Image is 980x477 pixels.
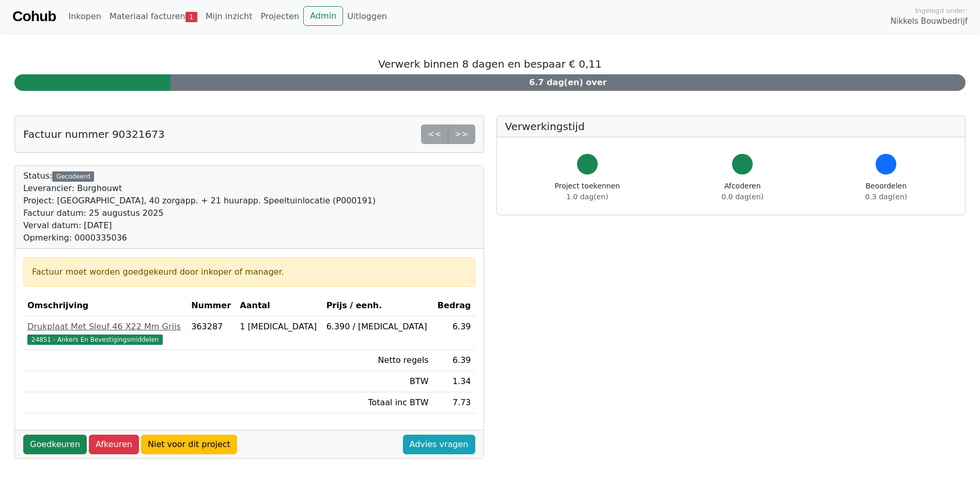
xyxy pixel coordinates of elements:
[52,171,94,182] div: Gecodeerd
[322,295,433,316] th: Prijs / eenh.
[23,207,376,219] div: Factuur datum: 25 augustus 2025
[105,6,201,27] a: Materiaal facturen1
[343,6,391,27] a: Uitloggen
[322,350,433,371] td: Netto regels
[23,219,376,232] div: Verval datum: [DATE]
[23,295,187,316] th: Omschrijving
[187,295,236,316] th: Nummer
[23,232,376,244] div: Opmerking: 0000335036
[865,193,907,201] span: 0.3 dag(en)
[27,335,163,345] span: 24851 - Ankers En Bevestigingsmiddelen
[170,74,966,91] div: 6.7 dag(en) over
[256,6,303,27] a: Projecten
[433,316,475,350] td: 6.39
[322,371,433,392] td: BTW
[23,170,376,244] div: Status:
[32,266,466,278] div: Factuur moet worden goedgekeurd door inkoper of manager.
[722,193,764,201] span: 0.0 dag(en)
[722,181,764,202] div: Afcoderen
[891,15,968,27] span: Nikkels Bouwbedrijf
[89,435,139,454] a: Afkeuren
[12,4,56,29] a: Cohub
[326,321,429,333] div: 6.390 / [MEDICAL_DATA]
[433,295,475,316] th: Bedrag
[555,181,620,202] div: Project toekennen
[433,371,475,392] td: 1.34
[505,120,957,133] h5: Verwerkingstijd
[141,435,237,454] a: Niet voor dit project
[23,195,376,207] div: Project: [GEOGRAPHIC_DATA], 40 zorgapp. + 21 huurapp. Speeltuinlocatie (P000191)
[433,392,475,414] td: 7.73
[64,6,105,27] a: Inkopen
[322,392,433,414] td: Totaal inc BTW
[236,295,322,316] th: Aantal
[27,321,183,333] div: Drukplaat Met Sleuf 46 X22 Mm Grijs
[915,6,968,15] span: Ingelogd onder:
[14,58,966,70] h5: Verwerk binnen 8 dagen en bespaar € 0,11
[433,350,475,371] td: 6.39
[240,321,318,333] div: 1 [MEDICAL_DATA]
[403,435,475,454] a: Advies vragen
[187,316,236,350] td: 363287
[23,128,165,140] h5: Factuur nummer 90321673
[23,182,376,195] div: Leverancier: Burghouwt
[185,12,197,22] span: 1
[865,181,907,202] div: Beoordelen
[303,6,343,26] a: Admin
[27,321,183,345] a: Drukplaat Met Sleuf 46 X22 Mm Grijs24851 - Ankers En Bevestigingsmiddelen
[566,193,608,201] span: 1.0 dag(en)
[201,6,257,27] a: Mijn inzicht
[23,435,87,454] a: Goedkeuren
